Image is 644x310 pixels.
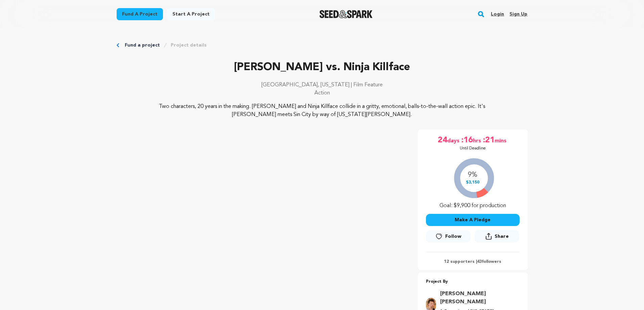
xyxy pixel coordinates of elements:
span: Share [495,233,509,240]
img: Seed&Spark Logo Dark Mode [319,10,373,18]
span: mins [495,135,508,146]
p: Two characters, 20 years in the making. [PERSON_NAME] and Ninja Killface collide in a gritty, emo... [158,103,486,119]
span: Share [475,230,519,245]
p: Action [117,89,528,97]
p: Project By [426,278,520,286]
span: 43 [477,260,482,264]
a: Follow [426,230,471,243]
span: :21 [482,135,495,146]
a: Fund a project [117,8,163,20]
a: Fund a project [125,42,160,49]
a: Start a project [167,8,215,20]
a: Seed&Spark Homepage [319,10,373,18]
span: days [447,135,461,146]
span: hrs [473,135,482,146]
a: Sign up [509,9,527,20]
a: Goto Daryl Della profile [440,290,516,306]
a: Project details [171,42,207,49]
span: 24 [438,135,447,146]
p: 12 supporters | followers [426,259,520,264]
button: Share [475,230,519,243]
span: Follow [445,233,461,240]
span: :16 [461,135,473,146]
p: Until Deadline [460,146,486,151]
button: Make A Pledge [426,214,520,226]
div: Breadcrumb [117,42,528,49]
p: [PERSON_NAME] vs. Ninja Killface [117,59,528,76]
p: [GEOGRAPHIC_DATA], [US_STATE] | Film Feature [117,81,528,89]
a: Login [491,9,504,20]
